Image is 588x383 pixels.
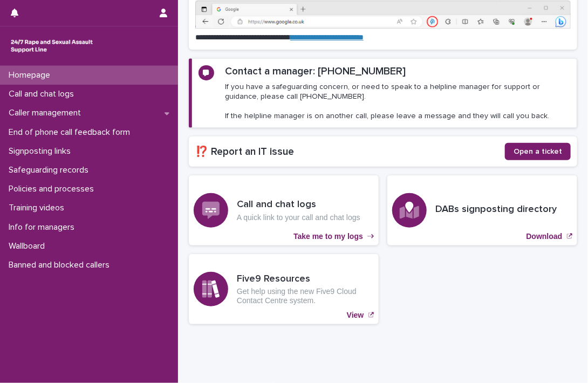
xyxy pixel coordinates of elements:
[527,232,563,241] p: Download
[189,254,379,324] a: View
[4,184,102,194] p: Policies and processes
[195,146,505,158] h2: ⁉️ Report an IT issue
[387,175,577,245] a: Download
[514,148,562,155] span: Open a ticket
[195,1,571,29] img: https%3A%2F%2Fcdn.document360.io%2F0deca9d6-0dac-4e56-9e8f-8d9979bfce0e%2FImages%2FDocumentation%...
[505,143,571,160] a: Open a ticket
[237,213,360,222] p: A quick link to your call and chat logs
[4,203,73,213] p: Training videos
[237,287,374,305] p: Get help using the new Five9 Cloud Contact Centre system.
[4,70,59,80] p: Homepage
[4,165,97,175] p: Safeguarding records
[293,232,363,241] p: Take me to my logs
[9,35,95,57] img: rhQMoQhaT3yELyF149Cw
[4,146,79,156] p: Signposting links
[4,260,118,270] p: Banned and blocked callers
[4,127,139,138] p: End of phone call feedback form
[435,204,557,216] h3: DABs signposting directory
[225,82,570,121] p: If you have a safeguarding concern, or need to speak to a helpline manager for support or guidanc...
[237,199,360,211] h3: Call and chat logs
[4,241,53,251] p: Wallboard
[225,65,406,78] h2: Contact a manager: [PHONE_NUMBER]
[237,273,374,285] h3: Five9 Resources
[4,89,83,99] p: Call and chat logs
[4,222,83,232] p: Info for managers
[189,175,379,245] a: Take me to my logs
[4,108,90,118] p: Caller management
[347,311,364,320] p: View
